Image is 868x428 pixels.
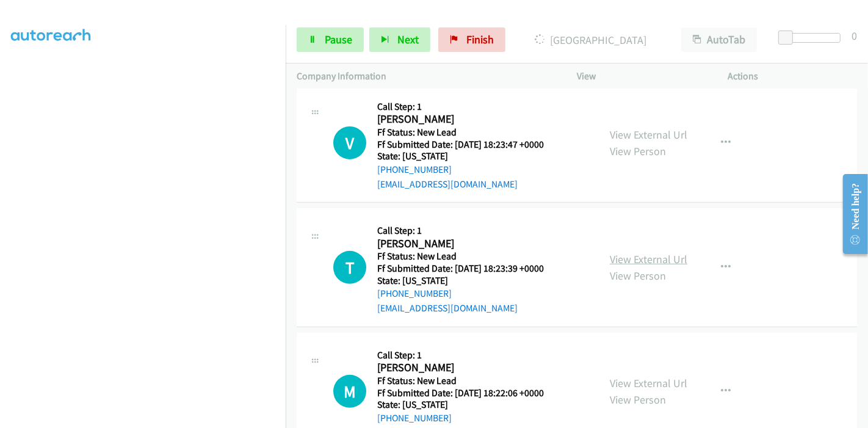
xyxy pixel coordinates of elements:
[610,128,687,142] a: View External Url
[610,376,687,390] a: View External Url
[377,361,585,375] h2: [PERSON_NAME]
[377,263,544,275] h5: Ff Submitted Date: [DATE] 18:23:39 +0000
[377,178,518,190] a: [EMAIL_ADDRESS][DOMAIN_NAME]
[377,387,585,399] h5: Ff Submitted Date: [DATE] 18:22:06 +0000
[297,27,364,52] a: Pause
[325,32,352,46] span: Pause
[466,32,494,46] span: Finish
[610,393,666,407] a: View Person
[377,375,585,387] h5: Ff Status: New Lead
[333,375,366,408] h1: M
[377,112,544,126] h2: [PERSON_NAME]
[377,139,544,151] h5: Ff Submitted Date: [DATE] 18:23:47 +0000
[577,69,706,84] p: View
[377,164,452,175] a: [PHONE_NUMBER]
[369,27,430,52] button: Next
[333,251,366,284] div: The call is yet to be attempted
[377,126,544,139] h5: Ff Status: New Lead
[377,275,544,287] h5: State: [US_STATE]
[681,27,757,52] button: AutoTab
[610,144,666,158] a: View Person
[610,252,687,266] a: View External Url
[377,399,585,411] h5: State: [US_STATE]
[522,32,659,48] p: [GEOGRAPHIC_DATA]
[852,27,857,44] div: 0
[297,69,555,84] p: Company Information
[784,33,841,43] div: Delay between calls (in seconds)
[377,150,544,162] h5: State: [US_STATE]
[333,126,366,159] h1: V
[833,165,868,263] iframe: Resource Center
[377,237,544,251] h2: [PERSON_NAME]
[397,32,419,46] span: Next
[377,101,544,113] h5: Call Step: 1
[728,69,858,84] p: Actions
[377,412,452,424] a: [PHONE_NUMBER]
[610,269,666,283] a: View Person
[377,225,544,237] h5: Call Step: 1
[438,27,505,52] a: Finish
[377,302,518,314] a: [EMAIL_ADDRESS][DOMAIN_NAME]
[377,349,585,361] h5: Call Step: 1
[333,251,366,284] h1: T
[377,288,452,299] a: [PHONE_NUMBER]
[333,375,366,408] div: The call is yet to be attempted
[377,250,544,263] h5: Ff Status: New Lead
